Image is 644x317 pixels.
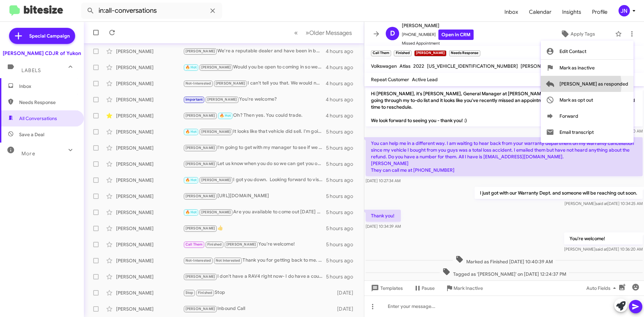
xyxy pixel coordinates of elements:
[541,124,634,140] button: Email transcript
[559,92,593,108] span: Mark as opt out
[559,43,586,59] span: Edit Contact
[559,60,595,76] span: Mark as inactive
[559,76,628,92] span: [PERSON_NAME] as responded
[541,108,634,124] button: Forward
